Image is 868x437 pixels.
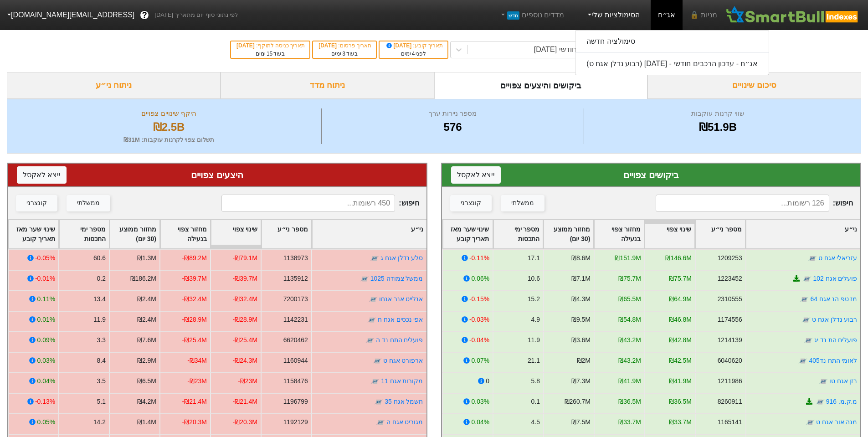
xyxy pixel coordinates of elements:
div: 11.9 [527,335,539,345]
div: -₪21.4M [182,397,207,406]
a: פועלים אגח 102 [813,275,857,282]
div: 1158476 [283,376,308,386]
a: סימולציה חדשה [575,34,769,49]
div: -₪79.1M [233,253,257,263]
div: Toggle SortBy [9,220,58,248]
div: 0.01% [37,315,55,324]
img: tase link [798,356,807,365]
div: Toggle SortBy [312,220,426,248]
div: ₪36.5M [618,397,641,406]
div: -0.15% [469,294,489,304]
div: 21.1 [527,356,539,365]
div: 1174556 [717,315,742,324]
button: קונצרני [16,195,57,211]
div: 5.8 [531,376,539,386]
div: 1196799 [283,397,308,406]
a: מקורות אגח 11 [381,377,423,385]
div: 5.1 [97,397,106,406]
div: בעוד ימים [236,50,305,58]
div: Toggle SortBy [493,220,543,248]
img: tase link [370,254,379,263]
div: 0.03% [37,356,55,365]
div: 1192129 [283,417,308,427]
button: קונצרני [450,195,492,211]
a: מז טפ הנ אגח 64 [810,295,857,303]
div: -0.11% [469,253,489,263]
div: 1138973 [283,253,308,263]
div: 6040620 [717,356,742,365]
span: חדש [507,11,519,20]
a: מגוריט אגח ה [386,418,423,426]
div: 14.2 [93,417,106,427]
div: -0.05% [35,253,55,263]
a: פועלים התח נד ה [376,336,423,344]
img: tase link [800,295,809,304]
div: 1160944 [283,356,308,365]
img: tase link [801,315,810,324]
a: אפי נכסים אגח ח [378,316,423,323]
div: ₪51.9B [586,119,849,135]
div: הרכבים חודשי [DATE] [534,44,601,55]
div: ₪146.6M [665,253,691,263]
div: 1209253 [717,253,742,263]
img: tase link [374,397,383,406]
div: 1223452 [717,274,742,283]
div: ₪64.9M [669,294,692,304]
div: -₪89.2M [182,253,207,263]
img: tase link [805,418,814,427]
div: 0 [486,376,489,386]
img: tase link [370,377,380,386]
div: -₪20.3M [233,417,257,427]
div: קונצרני [461,198,481,208]
div: ₪46.8M [669,315,692,324]
div: ₪1.3M [137,253,156,263]
div: ₪75.7M [669,274,692,283]
button: ממשלתי [67,195,110,211]
div: בעוד ימים [318,50,371,58]
div: הסימולציות שלי [575,30,769,75]
a: פועלים הת נד יג [814,336,857,344]
a: סלע נדלן אגח ג [380,254,423,262]
div: 15.2 [527,294,539,304]
input: 450 רשומות... [221,195,395,212]
img: tase link [367,315,376,324]
div: 0.09% [37,335,55,345]
a: מדדים נוספיםחדש [495,6,568,24]
div: 0.05% [37,417,55,427]
a: רבוע נדלן אגח ט [812,316,857,323]
img: tase link [376,418,385,427]
div: ₪7.5M [571,417,590,427]
span: [DATE] [236,42,256,49]
img: tase link [807,254,817,263]
div: Toggle SortBy [594,220,644,248]
a: אג״ח - עדכון הרכבים חודשי - [DATE] (רבוע נדלן אגח ט) [575,57,769,71]
div: 0.07% [471,356,489,365]
div: ₪260.7M [564,397,590,406]
div: ₪2.4M [137,294,156,304]
a: הסימולציות שלי [582,6,643,24]
div: ₪3.6M [571,335,590,345]
div: Toggle SortBy [160,220,210,248]
div: שווי קרנות עוקבות [586,108,849,119]
img: tase link [369,295,378,304]
div: 60.6 [93,253,106,263]
span: חיפוש : [656,195,853,212]
div: ביקושים והיצעים צפויים [434,72,648,99]
div: -₪23M [238,376,257,386]
div: 1211986 [717,376,742,386]
img: tase link [803,336,812,345]
span: ? [142,9,147,21]
div: ₪33.7M [618,417,641,427]
img: tase link [815,397,824,406]
div: ₪41.9M [669,376,692,386]
div: -₪25.4M [182,335,207,345]
div: -₪24.3M [233,356,257,365]
div: -₪39.7M [182,274,207,283]
div: 11.9 [93,315,106,324]
div: ₪151.9M [615,253,641,263]
span: 15 [267,51,272,57]
div: קונצרני [26,198,47,208]
div: תאריך פרסום : [318,41,371,50]
div: 0.04% [37,376,55,386]
div: ₪42.5M [669,356,692,365]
